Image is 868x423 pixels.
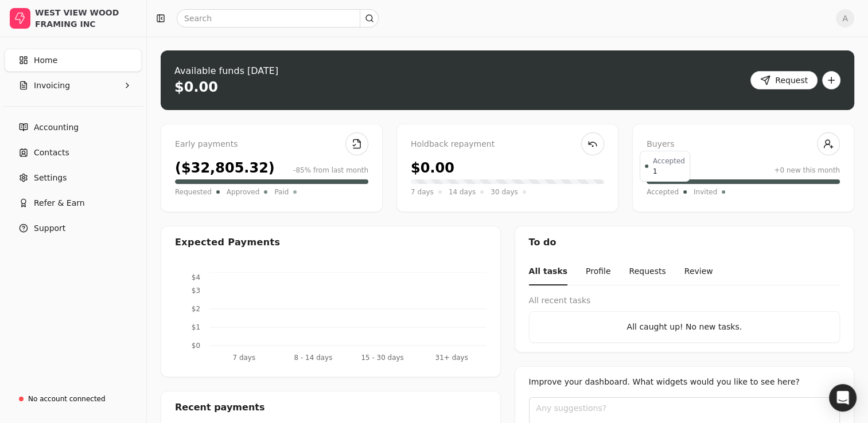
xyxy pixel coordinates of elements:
[411,138,604,151] div: Holdback repayment
[647,158,656,178] div: 1
[34,172,67,184] span: Settings
[192,342,200,350] tspan: $0
[34,54,57,66] span: Home
[529,376,840,388] div: Improve your dashboard. What widgets would you like to see here?
[529,258,567,285] button: All tasks
[177,9,379,28] input: Search
[174,78,218,96] div: $0.00
[836,9,854,28] button: A
[34,122,79,134] span: Accounting
[647,138,840,151] div: Buyers
[293,165,368,175] div: -85% from last month
[694,186,717,198] span: Invited
[449,186,476,198] span: 14 days
[34,197,85,209] span: Refer & Earn
[274,186,289,198] span: Paid
[5,389,142,409] a: No account connected
[192,273,200,281] tspan: $4
[5,166,142,189] a: Settings
[5,141,142,164] a: Contacts
[361,353,403,361] tspan: 15 - 30 days
[34,222,65,234] span: Support
[829,384,857,412] div: Open Intercom Messenger
[750,71,818,89] button: Request
[411,158,454,178] div: $0.00
[192,323,200,331] tspan: $1
[175,138,368,151] div: Early payments
[684,258,713,285] button: Review
[529,295,840,307] div: All recent tasks
[175,158,275,178] div: ($32,805.32)
[227,186,260,198] span: Approved
[175,186,212,198] span: Requested
[647,186,679,198] span: Accepted
[5,191,142,214] button: Refer & Earn
[34,147,69,159] span: Contacts
[539,321,831,333] div: All caught up! No new tasks.
[629,258,665,285] button: Requests
[5,217,142,240] button: Support
[515,226,854,258] div: To do
[192,287,200,295] tspan: $3
[5,49,142,72] a: Home
[192,305,200,313] tspan: $2
[174,64,278,78] div: Available funds [DATE]
[411,186,434,198] span: 7 days
[35,7,137,30] div: WEST VIEW WOOD FRAMING INC
[435,353,468,361] tspan: 31+ days
[175,236,280,249] div: Expected Payments
[34,80,70,92] span: Invoicing
[491,186,517,198] span: 30 days
[774,165,840,175] div: +0 new this month
[5,116,142,139] a: Accounting
[294,353,332,361] tspan: 8 - 14 days
[586,258,611,285] button: Profile
[232,353,255,361] tspan: 7 days
[28,394,106,404] div: No account connected
[5,74,142,97] button: Invoicing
